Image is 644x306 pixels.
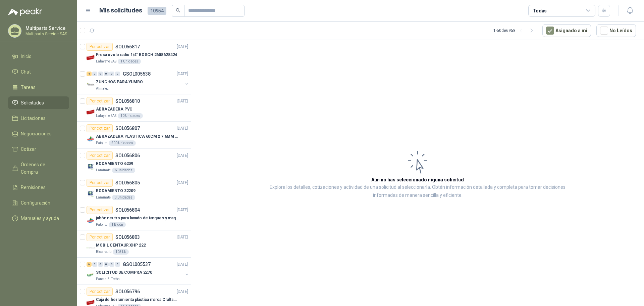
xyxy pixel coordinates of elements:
[8,158,69,178] a: Órdenes de Compra
[87,43,113,51] div: Por cotizar
[21,130,52,137] span: Negociaciones
[104,262,109,267] div: 0
[99,6,142,15] h1: Mis solicitudes
[25,26,67,31] p: Multiparts Service
[177,125,188,132] p: [DATE]
[96,79,143,85] p: ZUNCHOS PARA YUMBO
[113,249,129,255] div: 105 Lb
[21,215,59,222] span: Manuales y ayuda
[118,113,143,119] div: 10 Unidades
[87,162,95,170] img: Company Logo
[8,143,69,156] a: Cotizar
[123,262,151,267] p: GSOL005537
[21,99,44,106] span: Solicitudes
[123,72,151,76] p: GSOL005538
[8,196,69,209] a: Configuración
[109,140,136,146] div: 200 Unidades
[118,59,141,64] div: 1 Unidades
[493,25,537,36] div: 1 - 50 de 6958
[115,99,140,103] p: SOL056810
[8,81,69,94] a: Tareas
[96,215,179,221] p: jabón neutro para lavado de tanques y maquinas.
[8,96,69,109] a: Solicitudes
[77,94,191,122] a: Por cotizarSOL056810[DATE] Company LogoABRAZADERA PVCLafayette SAS10 Unidades
[87,217,95,225] img: Company Logo
[115,126,140,131] p: SOL056807
[87,260,190,282] a: 6 0 0 0 0 0 GSOL005537[DATE] Company LogoSOLICITUD DE COMPRA 2270Panela El Trébol
[96,106,132,113] p: ABRAZADERA PVC
[104,72,109,76] div: 0
[177,234,188,241] p: [DATE]
[177,207,188,213] p: [DATE]
[112,195,135,200] div: 3 Unidades
[98,72,103,76] div: 0
[96,59,116,64] p: Lafayette SAS
[77,230,191,258] a: Por cotizarSOL056803[DATE] Company LogoMOBIL CENTAUR XHP 222Biocirculo105 Lb
[87,271,95,279] img: Company Logo
[77,149,191,176] a: Por cotizarSOL056806[DATE] Company LogoRODAMIENTO 6209Laminate6 Unidades
[112,168,135,173] div: 6 Unidades
[77,122,191,149] a: Por cotizarSOL056807[DATE] Company LogoABRAZADERA PLASTICA 60CM x 7.6MM ANCHAPatojito200 Unidades
[96,161,133,167] p: RODAMIENTO 6209
[115,262,120,267] div: 0
[371,176,464,183] h3: Aún no has seleccionado niguna solicitud
[115,180,140,185] p: SOL056805
[96,269,152,276] p: SOLICITUD DE COMPRA 2270
[115,72,120,76] div: 0
[176,8,180,13] span: search
[8,8,42,16] img: Logo peakr
[177,289,188,295] p: [DATE]
[77,40,191,67] a: Por cotizarSOL056817[DATE] Company LogoFresa ovolo radio 1/4" BOSCH 2608628424Lafayette SAS1 Unid...
[8,112,69,125] a: Licitaciones
[98,262,103,267] div: 0
[21,53,32,60] span: Inicio
[87,288,113,296] div: Por cotizar
[77,203,191,230] a: Por cotizarSOL056804[DATE] Company Logojabón neutro para lavado de tanques y maquinas.Patojito1 B...
[109,222,126,227] div: 1 Bidón
[21,145,36,153] span: Cotizar
[25,32,67,36] p: Multiparts Service SAS
[21,184,46,191] span: Remisiones
[87,179,113,187] div: Por cotizar
[115,44,140,49] p: SOL056817
[21,115,46,122] span: Licitaciones
[92,72,97,76] div: 0
[21,161,63,176] span: Órdenes de Compra
[177,180,188,186] p: [DATE]
[8,212,69,225] a: Manuales y ayuda
[8,181,69,194] a: Remisiones
[96,222,107,227] p: Patojito
[96,297,179,303] p: Caja de herramienta plástica marca Craftsman de 26 pulgadas color rojo y nego
[8,65,69,78] a: Chat
[148,7,166,15] span: 10954
[96,195,111,200] p: Laminate
[96,249,111,255] p: Biocirculo
[87,108,95,116] img: Company Logo
[92,262,97,267] div: 0
[115,235,140,239] p: SOL056803
[87,53,95,61] img: Company Logo
[258,183,577,200] p: Explora los detalles, cotizaciones y actividad de una solicitud al seleccionarla. Obtén informaci...
[87,233,113,241] div: Por cotizar
[87,135,95,143] img: Company Logo
[21,84,36,91] span: Tareas
[533,7,547,14] div: Todas
[87,81,95,89] img: Company Logo
[21,68,31,76] span: Chat
[87,262,92,267] div: 6
[96,276,120,282] p: Panela El Trébol
[77,176,191,203] a: Por cotizarSOL056805[DATE] Company LogoRODAMIENTO 32209Laminate3 Unidades
[87,206,113,214] div: Por cotizar
[177,98,188,104] p: [DATE]
[87,97,113,105] div: Por cotizar
[177,44,188,50] p: [DATE]
[87,72,92,76] div: 4
[115,153,140,158] p: SOL056806
[96,140,107,146] p: Patojito
[109,72,114,76] div: 0
[115,289,140,294] p: SOL056796
[87,124,113,132] div: Por cotizar
[96,133,179,140] p: ABRAZADERA PLASTICA 60CM x 7.6MM ANCHA
[96,113,116,119] p: Lafayette SAS
[87,70,190,91] a: 4 0 0 0 0 0 GSOL005538[DATE] Company LogoZUNCHOS PARA YUMBOAlmatec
